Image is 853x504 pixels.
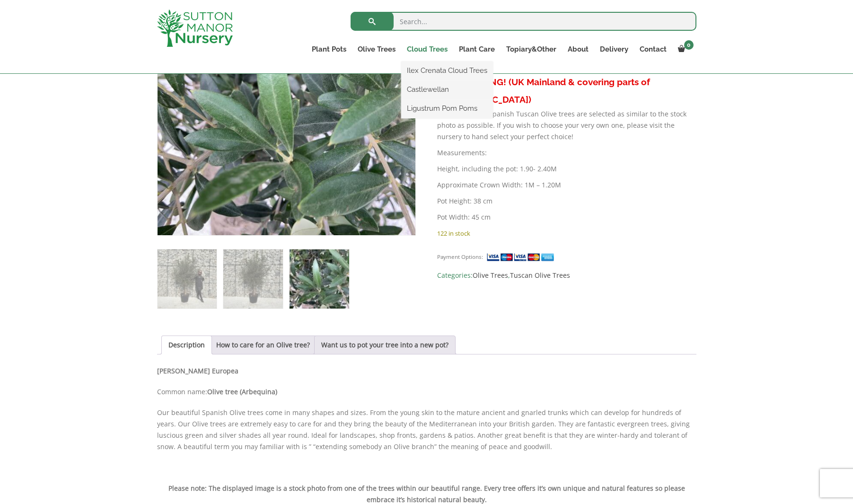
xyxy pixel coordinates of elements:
p: Pot Height: 38 cm [437,195,696,207]
a: Delivery [594,43,634,56]
b: [PERSON_NAME] Europea [157,366,238,375]
a: Ilex Crenata Cloud Trees [401,63,493,78]
small: Payment Options: [437,253,483,260]
p: Pot Width: 45 cm [437,212,696,223]
a: Cloud Trees [401,43,453,56]
b: Olive tree (Arbequina) [207,387,277,396]
img: payment supported [486,252,557,262]
p: 122 in stock [437,228,696,239]
span: Categories: , [437,270,696,281]
img: Tuscan Olive Tree XXL 1.90 - 2.40 - Image 3 [290,249,349,309]
img: Tuscan Olive Tree XXL 1.90 - 2.40 [158,249,217,309]
img: Tuscan Olive Tree XXL 1.90 - 2.40 - Image 2 [223,249,282,309]
p: Height, including the pot: 1.90- 2.40M [437,163,696,175]
p: These beautiful Spanish Tuscan Olive trees are selected as similar to the stock photo as possible... [437,108,696,142]
img: logo [157,9,233,47]
a: How to care for an Olive tree? [216,336,310,354]
a: Contact [634,43,672,56]
a: About [562,43,594,56]
p: Measurements: [437,147,696,159]
a: Tuscan Olive Trees [510,271,570,280]
b: Please note: The displayed image is a stock photo from one of the trees within our beautiful rang... [168,484,685,504]
a: 0 [672,43,696,56]
p: Our beautiful Spanish Olive trees come in many shapes and sizes. From the young skin to the matur... [157,407,696,452]
a: Description [168,336,205,354]
input: Search... [351,12,696,31]
a: Ligustrum Pom Poms [401,101,493,115]
a: Plant Care [453,43,501,56]
a: Plant Pots [306,43,352,56]
h3: FREE SHIPPING! (UK Mainland & covering parts of [GEOGRAPHIC_DATA]) [437,73,696,108]
p: Approximate Crown Width: 1M – 1.20M [437,179,696,191]
a: Olive Trees [473,271,508,280]
a: Want us to pot your tree into a new pot? [321,336,448,354]
a: Olive Trees [352,43,401,56]
a: Castlewellan [401,82,493,97]
span: 0 [684,40,694,50]
a: Topiary&Other [501,43,562,56]
p: Common name: [157,386,696,398]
